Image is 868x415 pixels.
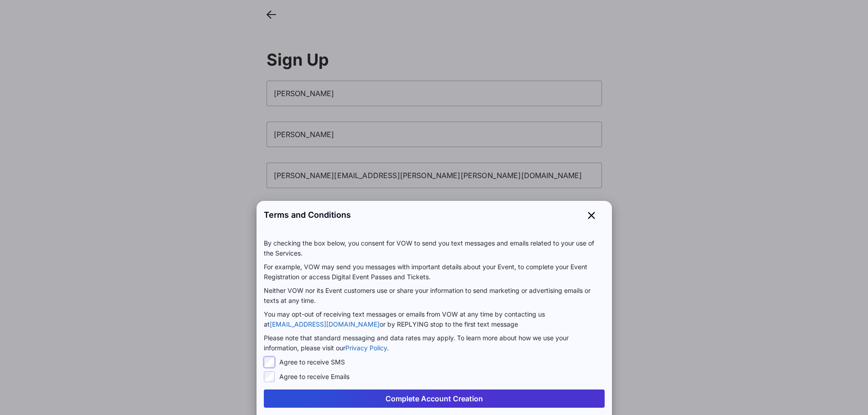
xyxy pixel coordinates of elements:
[264,238,605,258] p: By checking the box below, you consent for VOW to send you text messages and emails related to yo...
[264,309,605,329] p: You may opt-out of receiving text messages or emails from VOW at any time by contacting us at or ...
[264,286,605,306] p: Neither VOW nor its Event customers use or share your information to send marketing or advertisin...
[279,372,349,381] label: Agree to receive Emails
[270,320,380,328] a: [EMAIL_ADDRESS][DOMAIN_NAME]
[279,358,345,367] label: Agree to receive SMS
[264,389,605,408] button: Complete Account Creation
[264,333,605,353] p: Please note that standard messaging and data rates may apply. To learn more about how we use your...
[345,344,387,352] a: Privacy Policy
[264,262,605,282] p: For example, VOW may send you messages with important details about your Event, to complete your ...
[264,209,351,221] span: Terms and Conditions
